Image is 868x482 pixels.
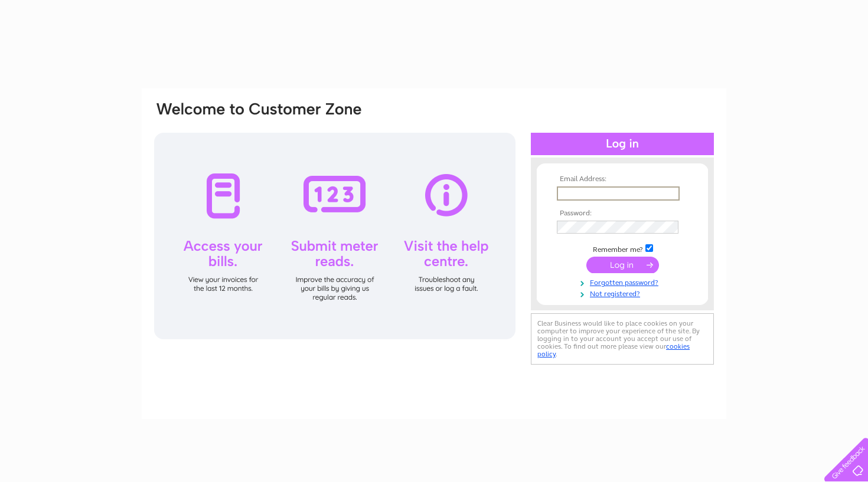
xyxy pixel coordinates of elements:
input: Submit [586,257,659,273]
div: Clear Business would like to place cookies on your computer to improve your experience of the sit... [531,313,714,365]
a: cookies policy [537,342,690,358]
td: Remember me? [554,242,691,254]
th: Email Address: [554,175,691,183]
a: Forgotten password? [557,276,691,287]
th: Password: [554,209,691,218]
a: Not registered? [557,287,691,299]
